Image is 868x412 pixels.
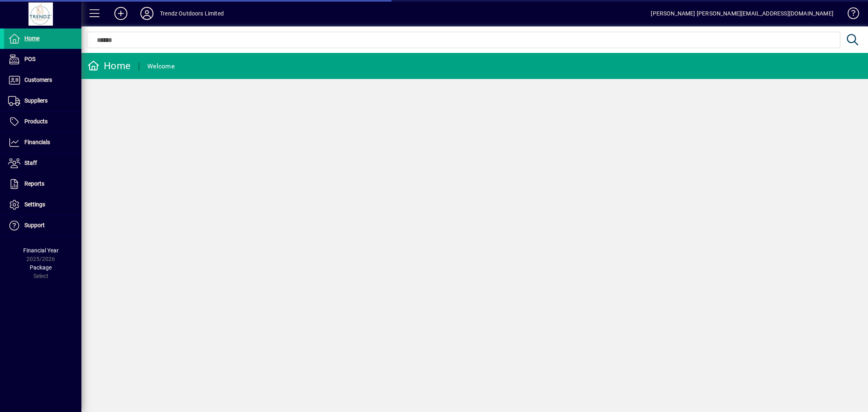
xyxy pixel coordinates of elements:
[24,97,48,104] span: Suppliers
[24,35,39,42] span: Home
[24,139,50,145] span: Financials
[4,112,81,132] a: Products
[4,215,81,236] a: Support
[147,60,175,73] div: Welcome
[108,6,134,21] button: Add
[24,222,45,228] span: Support
[842,2,858,28] a: Knowledge Base
[24,160,37,166] span: Staff
[30,264,52,271] span: Package
[134,6,160,21] button: Profile
[4,49,81,70] a: POS
[4,195,81,215] a: Settings
[4,174,81,194] a: Reports
[24,56,35,62] span: POS
[4,132,81,153] a: Financials
[4,91,81,111] a: Suppliers
[87,59,131,72] div: Home
[4,70,81,90] a: Customers
[24,201,45,208] span: Settings
[24,180,44,187] span: Reports
[4,153,81,173] a: Staff
[651,7,833,20] div: [PERSON_NAME] [PERSON_NAME][EMAIL_ADDRESS][DOMAIN_NAME]
[24,118,48,125] span: Products
[23,247,59,254] span: Financial Year
[160,7,224,20] div: Trendz Outdoors Limited
[24,77,52,83] span: Customers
